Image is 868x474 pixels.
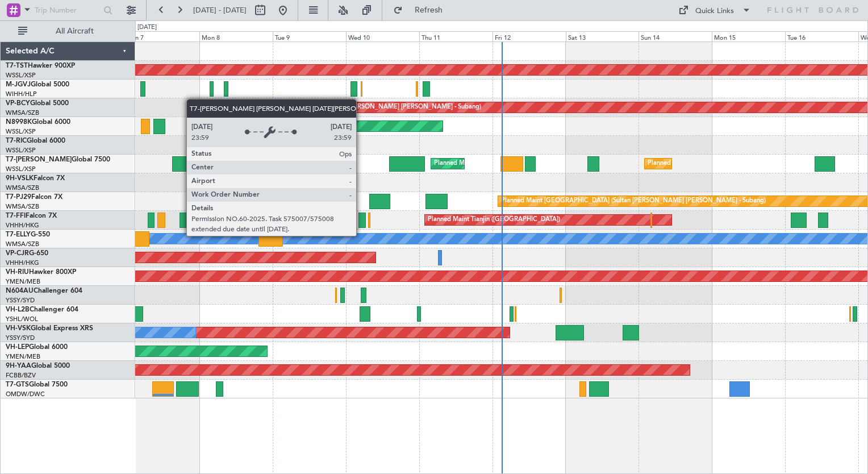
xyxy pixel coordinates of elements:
[6,175,65,182] a: 9H-VSLKFalcon 7X
[6,71,36,80] a: WSSL/XSP
[6,250,29,257] span: VP-CJR
[12,22,123,40] button: All Aircraft
[6,259,39,267] a: VHHH/HKG
[6,363,70,369] a: 9H-YAAGlobal 5000
[6,231,50,238] a: T7-ELLYG-550
[6,381,68,388] a: T7-GTSGlobal 7500
[6,119,70,126] a: N8998KGlobal 6000
[639,31,712,41] div: Sun 14
[6,296,35,305] a: YSSY/SYD
[673,1,757,19] button: Quick Links
[6,381,29,388] span: T7-GTS
[6,184,39,192] a: WMSA/SZB
[6,315,38,323] a: YSHL/WOL
[388,1,456,19] button: Refresh
[6,146,36,155] a: WSSL/XSP
[6,344,68,351] a: VH-LEPGlobal 6000
[419,31,493,41] div: Thu 11
[6,306,78,313] a: VH-L2BChallenger 604
[6,240,39,248] a: WMSA/SZB
[6,138,65,144] a: T7-RICGlobal 6000
[6,81,69,88] a: M-JGVJGlobal 5000
[6,363,31,369] span: 9H-YAA
[6,127,36,136] a: WSSL/XSP
[501,193,766,210] div: Planned Maint [GEOGRAPHIC_DATA] (Sultan [PERSON_NAME] [PERSON_NAME] - Subang)
[6,306,30,313] span: VH-L2B
[6,334,35,342] a: YSSY/SYD
[648,155,781,172] div: Planned Maint [GEOGRAPHIC_DATA] (Seletar)
[6,250,48,257] a: VP-CJRG-650
[6,269,29,276] span: VH-RIU
[6,100,30,107] span: VP-BCY
[6,90,37,98] a: WIHH/HLP
[35,2,100,19] input: Trip Number
[6,231,31,238] span: T7-ELLY
[712,31,785,41] div: Mon 15
[6,165,36,173] a: WSSL/XSP
[137,23,157,32] div: [DATE]
[6,202,39,211] a: WMSA/SZB
[6,156,72,163] span: T7-[PERSON_NAME]
[6,175,34,182] span: 9H-VSLK
[346,31,419,41] div: Wed 10
[6,156,110,163] a: T7-[PERSON_NAME]Global 7500
[6,81,31,88] span: M-JGVJ
[6,100,69,107] a: VP-BCYGlobal 5000
[30,27,120,35] span: All Aircraft
[428,211,560,228] div: Planned Maint Tianjin ([GEOGRAPHIC_DATA])
[6,213,26,219] span: T7-FFI
[493,31,566,41] div: Fri 12
[199,31,273,41] div: Mon 8
[126,31,199,41] div: Sun 7
[6,138,27,144] span: T7-RIC
[695,6,734,17] div: Quick Links
[785,31,858,41] div: Tue 16
[202,118,336,135] div: Planned Maint [GEOGRAPHIC_DATA] (Seletar)
[6,63,28,69] span: T7-TST
[6,325,93,332] a: VH-VSKGlobal Express XRS
[6,277,40,286] a: YMEN/MEB
[6,221,39,230] a: VHHH/HKG
[6,288,82,294] a: N604AUChallenger 604
[434,155,546,172] div: Planned Maint Dubai (Al Maktoum Intl)
[6,325,31,332] span: VH-VSK
[208,99,481,116] div: Unplanned Maint [GEOGRAPHIC_DATA] (Sultan [PERSON_NAME] [PERSON_NAME] - Subang)
[6,194,31,201] span: T7-PJ29
[6,371,36,380] a: FCBB/BZV
[566,31,639,41] div: Sat 13
[273,31,346,41] div: Tue 9
[6,269,76,276] a: VH-RIUHawker 800XP
[6,288,34,294] span: N604AU
[6,213,57,219] a: T7-FFIFalcon 7X
[6,63,75,69] a: T7-TSTHawker 900XP
[193,5,247,15] span: [DATE] - [DATE]
[6,344,29,351] span: VH-LEP
[6,390,45,398] a: OMDW/DWC
[6,119,32,126] span: N8998K
[6,194,62,201] a: T7-PJ29Falcon 7X
[6,109,39,117] a: WMSA/SZB
[6,352,40,361] a: YMEN/MEB
[405,6,453,14] span: Refresh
